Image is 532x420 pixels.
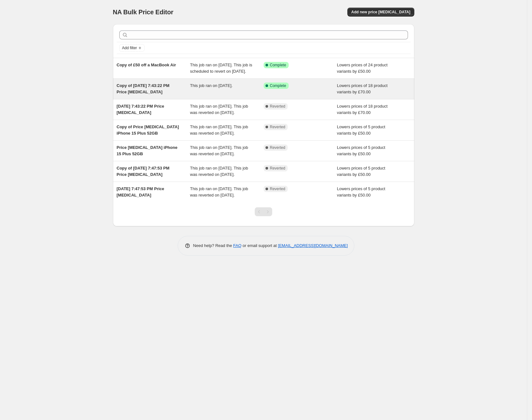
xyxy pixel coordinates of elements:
span: Lowers prices of 5 product variants by £50.00 [337,145,385,156]
span: This job ran on [DATE]. This job was reverted on [DATE]. [190,166,248,177]
span: Lowers prices of 18 product variants by £70.00 [337,104,388,115]
span: Add filter [122,45,137,50]
span: Reverted [270,145,286,150]
span: Lowers prices of 18 product variants by £70.00 [337,83,388,94]
span: Lowers prices of 24 product variants by £50.00 [337,63,388,74]
span: Reverted [270,186,286,191]
span: Copy of [DATE] 7:47:53 PM Price [MEDICAL_DATA] [117,166,170,177]
span: This job ran on [DATE]. This job was reverted on [DATE]. [190,104,248,115]
button: Add filter [119,44,145,52]
span: Complete [270,63,286,68]
span: Lowers prices of 5 product variants by £50.00 [337,124,385,136]
span: Lowers prices of 5 product variants by £50.00 [337,166,385,177]
nav: Pagination [255,207,272,216]
span: This job ran on [DATE]. This job was reverted on [DATE]. [190,124,248,136]
button: Add new price [MEDICAL_DATA] [347,8,414,17]
span: Add new price [MEDICAL_DATA] [351,10,410,15]
span: Reverted [270,124,286,130]
span: Copy of Price [MEDICAL_DATA] iPhone 15 Plus 52GB [117,124,179,136]
span: NA Bulk Price Editor [113,9,174,16]
a: [EMAIL_ADDRESS][DOMAIN_NAME] [278,243,348,248]
span: [DATE] 7:47:53 PM Price [MEDICAL_DATA] [117,186,164,197]
span: or email support at [241,243,278,248]
span: Reverted [270,166,286,171]
span: This job ran on [DATE]. This job was reverted on [DATE]. [190,186,248,197]
span: Need help? Read the [193,243,233,248]
span: This job ran on [DATE]. This job is scheduled to revert on [DATE]. [190,63,252,74]
span: Reverted [270,104,286,109]
a: FAQ [233,243,241,248]
span: Copy of £50 off a MacBook Air [117,63,176,67]
span: This job ran on [DATE]. This job was reverted on [DATE]. [190,145,248,156]
span: Lowers prices of 5 product variants by £50.00 [337,186,385,197]
span: Copy of [DATE] 7:43:22 PM Price [MEDICAL_DATA] [117,83,170,94]
span: This job ran on [DATE]. [190,83,233,88]
span: [DATE] 7:43:22 PM Price [MEDICAL_DATA] [117,104,164,115]
span: Price [MEDICAL_DATA] iPhone 15 Plus 52GB [117,145,178,156]
span: Complete [270,83,286,88]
